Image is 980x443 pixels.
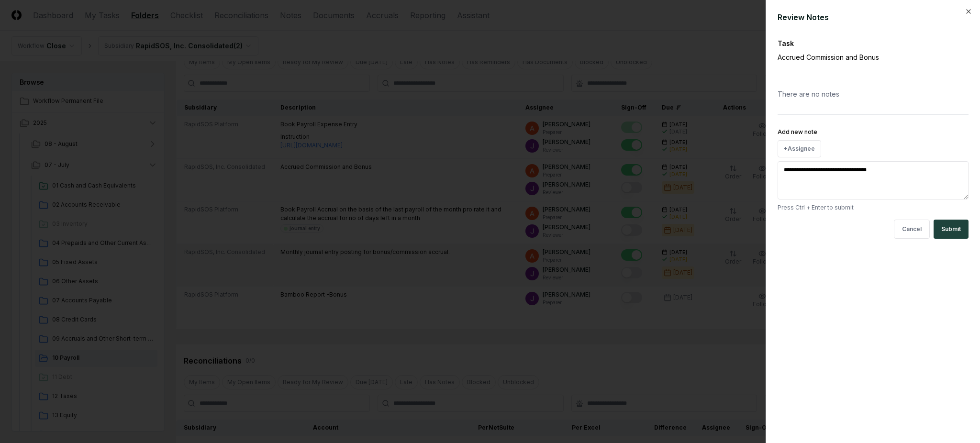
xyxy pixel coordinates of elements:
button: Submit [934,220,969,239]
p: Press Ctrl + Enter to submit [778,203,969,212]
div: Review Notes [778,11,969,23]
div: Task [778,38,969,48]
p: Accrued Commission and Bonus [778,52,935,62]
label: Add new note [778,128,817,135]
div: There are no notes [778,81,969,107]
button: Cancel [894,220,930,239]
button: +Assignee [778,140,821,157]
